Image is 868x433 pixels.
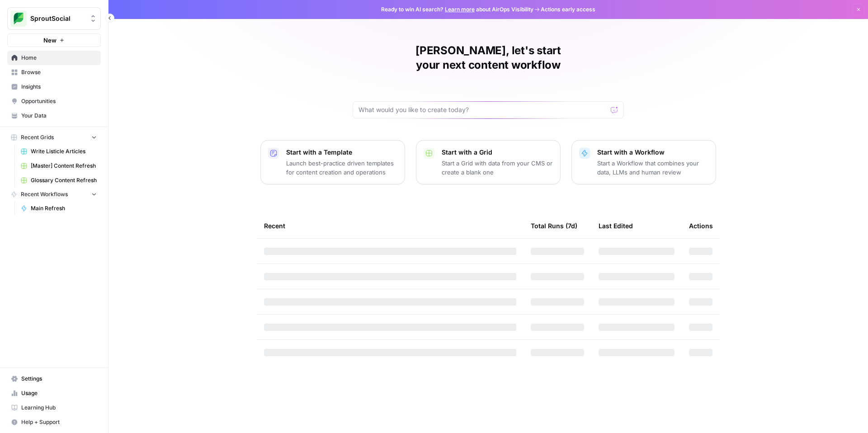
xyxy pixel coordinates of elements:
[7,188,101,201] button: Recent Workflows
[21,54,97,62] span: Home
[21,404,97,412] span: Learning Hub
[21,97,97,105] span: Opportunities
[7,94,101,108] a: Opportunities
[7,400,101,415] a: Learning Hub
[7,80,101,94] a: Insights
[416,140,561,184] button: Start with a GridStart a Grid with data from your CMS or create a blank one
[264,213,516,238] div: Recent
[7,372,101,386] a: Settings
[260,140,405,184] button: Start with a TemplateLaunch best-practice driven templates for content creation and operations
[571,140,716,184] button: Start with a WorkflowStart a Workflow that combines your data, LLMs and human review
[7,7,101,30] button: Workspace: SproutSocial
[30,14,85,23] span: SproutSocial
[286,148,397,157] p: Start with a Template
[21,190,68,198] span: Recent Workflows
[17,173,101,188] a: Glossary Content Refresh
[442,159,553,177] p: Start a Grid with data from your CMS or create a blank one
[599,213,633,238] div: Last Edited
[7,65,101,80] a: Browse
[7,51,101,65] a: Home
[597,148,708,157] p: Start with a Workflow
[286,159,397,177] p: Launch best-practice driven templates for content creation and operations
[17,144,101,159] a: Write Listicle Articles
[7,33,101,47] button: New
[353,43,624,72] h1: [PERSON_NAME], let's start your next content workflow
[7,386,101,400] a: Usage
[17,159,101,173] a: [Master] Content Refresh
[531,213,577,238] div: Total Runs (7d)
[442,148,553,157] p: Start with a Grid
[21,112,97,120] span: Your Data
[7,415,101,429] button: Help + Support
[21,389,97,397] span: Usage
[21,133,54,141] span: Recent Grids
[43,36,57,45] span: New
[31,147,97,155] span: Write Listicle Articles
[597,159,708,177] p: Start a Workflow that combines your data, LLMs and human review
[10,10,27,27] img: SproutSocial Logo
[381,5,533,14] span: Ready to win AI search? about AirOps Visibility
[359,105,607,114] input: What would you like to create today?
[31,176,97,184] span: Glossary Content Refresh
[31,162,97,170] span: [Master] Content Refresh
[7,108,101,123] a: Your Data
[21,418,97,426] span: Help + Support
[21,83,97,91] span: Insights
[689,213,713,238] div: Actions
[17,201,101,216] a: Main Refresh
[541,5,595,14] span: Actions early access
[21,375,97,383] span: Settings
[21,68,97,76] span: Browse
[445,6,475,13] a: Learn more
[7,131,101,144] button: Recent Grids
[31,204,97,212] span: Main Refresh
